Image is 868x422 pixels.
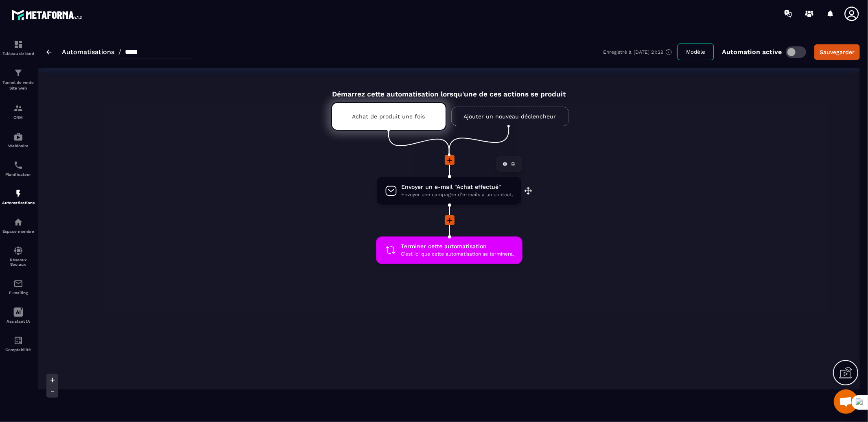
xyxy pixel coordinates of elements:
[722,48,782,56] p: Automation active
[311,81,588,98] div: Démarrez cette automatisation lorsqu'une de ces actions se produit
[352,113,425,120] p: Achat de produit une fois
[13,160,23,170] img: scheduler
[2,97,35,126] a: formationformationCRM
[2,144,35,148] p: Webinaire
[401,191,513,199] span: Envoyer une campagne d'e-mails à un contact.
[13,132,23,142] img: automations
[2,240,35,273] a: social-networksocial-networkRéseaux Sociaux
[13,217,23,227] img: automations
[2,183,35,211] a: automationsautomationsAutomatisations
[13,189,23,199] img: automations
[2,229,35,234] p: Espace membre
[2,115,35,120] p: CRM
[401,250,514,258] span: C'est ici que cette automatisation se terminera.
[2,348,35,352] p: Comptabilité
[834,389,858,414] div: Mở cuộc trò chuyện
[2,51,35,56] p: Tableau de bord
[2,154,35,183] a: schedulerschedulerPlanificateur
[2,258,35,267] p: Réseaux Sociaux
[451,107,569,126] a: Ajouter un nouveau déclencheur
[2,301,35,330] a: Assistant IA
[118,48,121,56] span: /
[2,211,35,240] a: automationsautomationsEspace membre
[678,44,714,60] button: Modèle
[13,279,23,289] img: email
[401,183,513,191] span: Envoyer un e-mail "Achat effectué"
[634,49,663,55] p: [DATE] 21:29
[2,126,35,154] a: automationsautomationsWebinaire
[13,103,23,113] img: formation
[13,336,23,345] img: accountant
[2,62,35,97] a: formationformationTunnel de vente Site web
[2,273,35,301] a: emailemailE-mailing
[2,319,35,324] p: Assistant IA
[13,246,23,256] img: social-network
[2,330,35,358] a: accountantaccountantComptabilité
[2,33,35,62] a: formationformationTableau de bord
[2,201,35,205] p: Automatisations
[11,7,85,22] img: logo
[2,80,35,91] p: Tunnel de vente Site web
[13,68,23,78] img: formation
[13,39,23,49] img: formation
[62,48,114,56] a: Automatisations
[2,172,35,177] p: Planificateur
[603,48,678,56] div: Enregistré à
[820,48,855,56] div: Sauvegarder
[46,50,52,55] img: arrow
[814,44,860,60] button: Sauvegarder
[401,243,514,250] span: Terminer cette automatisation
[2,291,35,295] p: E-mailing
